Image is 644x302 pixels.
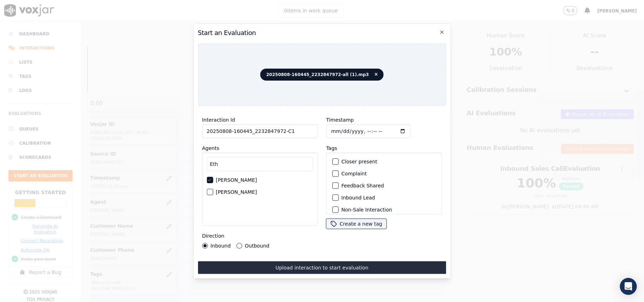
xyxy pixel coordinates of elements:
[341,207,392,212] label: Non-Sale Interaction
[207,157,313,171] input: Search Agents...
[216,178,257,182] label: [PERSON_NAME]
[210,243,231,248] label: Inbound
[326,145,337,151] label: Tags
[620,278,637,295] div: Open Intercom Messenger
[341,195,375,200] label: Inbound Lead
[341,171,367,176] label: Complaint
[245,243,269,248] label: Outbound
[198,261,446,274] button: Upload interaction to start evaluation
[326,117,354,123] label: Timestamp
[198,28,446,38] h2: Start an Evaluation
[216,190,257,194] label: [PERSON_NAME]
[202,233,224,239] label: Direction
[341,183,384,188] label: Feedback Shared
[202,145,219,151] label: Agents
[202,124,318,138] input: reference id, file name, etc
[202,117,235,123] label: Interaction Id
[341,159,377,164] label: Closer present
[260,69,384,81] span: 20250808-160445_2232847972-all (1).mp3
[326,219,386,229] button: Create a new tag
